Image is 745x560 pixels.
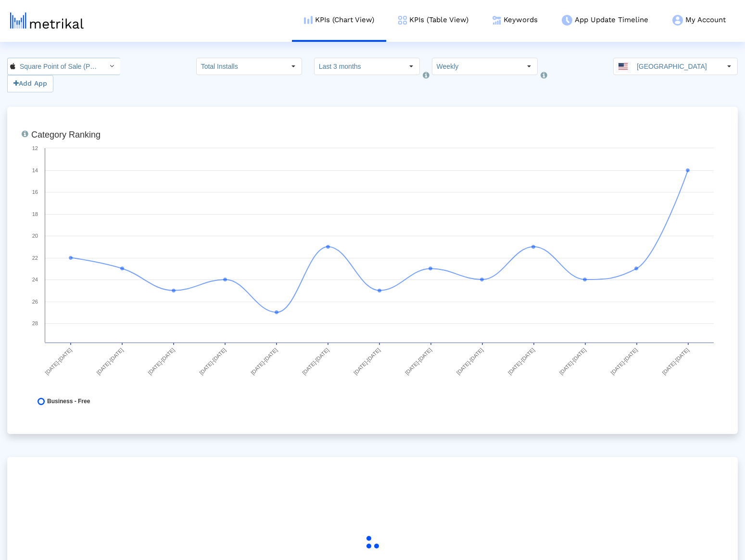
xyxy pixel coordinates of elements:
img: kpi-chart-menu-icon.png [304,16,313,24]
img: metrical-logo-light.png [10,13,84,29]
text: [DATE]-[DATE] [198,347,227,376]
text: 12 [32,145,38,151]
text: 16 [32,189,38,195]
text: 26 [32,299,38,305]
text: 24 [32,277,38,282]
text: [DATE]-[DATE] [507,347,536,376]
text: 22 [32,255,38,261]
img: kpi-table-menu-icon.png [398,16,407,25]
text: [DATE]-[DATE] [250,347,278,376]
text: [DATE]-[DATE] [404,347,433,376]
text: [DATE]-[DATE] [455,347,484,376]
div: Select [721,58,737,75]
div: Select [521,58,537,75]
text: 28 [32,320,38,326]
text: 20 [32,233,38,239]
span: Business - Free [47,398,90,405]
text: 18 [32,211,38,217]
div: Select [104,58,120,75]
text: [DATE]-[DATE] [661,347,690,376]
img: my-account-menu-icon.png [672,15,683,25]
text: [DATE]-[DATE] [610,347,639,376]
div: Select [403,58,419,75]
text: [DATE]-[DATE] [147,347,176,376]
text: [DATE]-[DATE] [353,347,381,376]
tspan: Category Ranking [31,130,101,140]
text: [DATE]-[DATE] [44,347,73,376]
img: app-update-menu-icon.png [562,15,572,25]
div: Select [285,58,302,75]
text: [DATE]-[DATE] [95,347,124,376]
text: 14 [32,167,38,173]
img: keywords.png [492,16,501,25]
button: Add App [7,75,53,92]
text: [DATE]-[DATE] [558,347,587,376]
text: [DATE]-[DATE] [301,347,330,376]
